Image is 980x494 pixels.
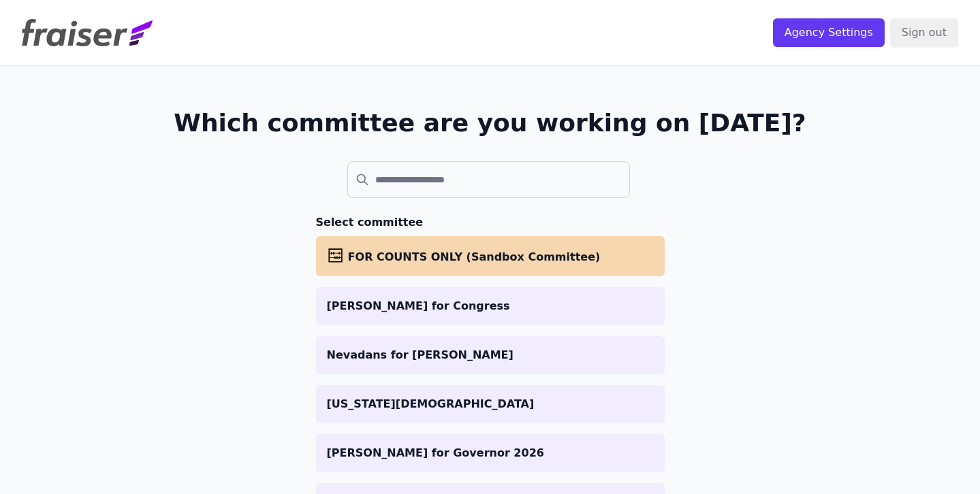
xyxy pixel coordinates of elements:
a: [US_STATE][DEMOGRAPHIC_DATA] [316,385,665,423]
input: Sign out [890,18,958,47]
span: FOR COUNTS ONLY (Sandbox Committee) [348,250,601,263]
a: Nevadans for [PERSON_NAME] [316,336,665,374]
h3: Select committee [316,214,665,231]
p: [PERSON_NAME] for Governor 2026 [327,445,654,461]
p: [PERSON_NAME] for Congress [327,298,654,314]
a: FOR COUNTS ONLY (Sandbox Committee) [316,236,665,276]
a: [PERSON_NAME] for Governor 2026 [316,434,665,472]
input: Agency Settings [773,18,885,47]
p: Nevadans for [PERSON_NAME] [327,347,654,363]
h1: Which committee are you working on [DATE]? [174,110,806,137]
a: [PERSON_NAME] for Congress [316,287,665,325]
img: Fraiser Logo [22,19,153,46]
p: [US_STATE][DEMOGRAPHIC_DATA] [327,396,654,412]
